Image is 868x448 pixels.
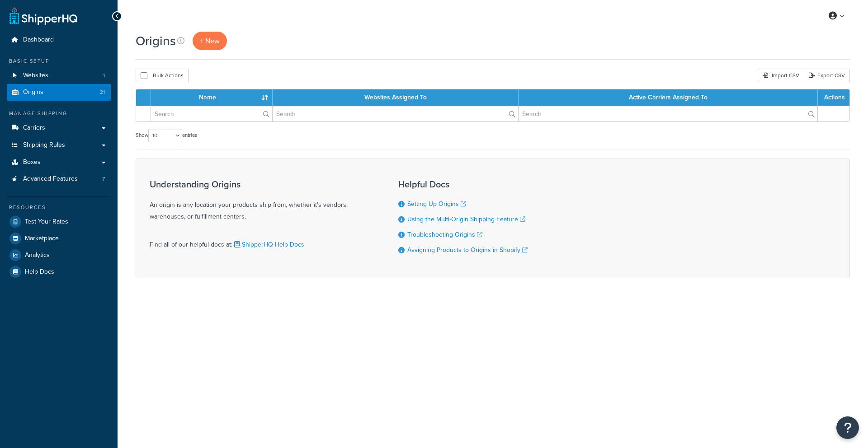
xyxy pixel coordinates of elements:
[407,215,525,224] a: Using the Multi-Origin Shipping Feature
[7,120,111,136] a: Carriers
[23,36,54,44] span: Dashboard
[100,89,105,96] span: 21
[9,7,77,25] a: ShipperHQ Home
[7,171,111,187] a: Advanced Features 7
[7,84,111,101] li: Origins
[7,67,111,84] a: Websites 1
[7,214,111,230] a: Test Your Rates
[23,159,41,166] span: Boxes
[23,141,65,149] span: Shipping Rules
[136,129,197,142] label: Show entries
[151,106,272,121] input: Search
[804,69,850,82] a: Export CSV
[151,89,273,106] th: Name
[7,264,111,280] a: Help Docs
[407,230,482,239] a: Troubleshooting Origins
[818,89,849,106] th: Actions
[103,72,105,79] span: 1
[398,179,528,189] h3: Helpful Docs
[7,171,111,187] li: Advanced Features
[7,110,111,117] div: Manage Shipping
[7,230,111,247] a: Marketplace
[836,416,859,439] button: Open Resource Center
[7,154,111,171] a: Boxes
[7,204,111,211] div: Resources
[23,72,48,79] span: Websites
[407,245,528,255] a: Assigning Products to Origins in Shopify
[25,218,68,226] span: Test Your Rates
[25,268,54,276] span: Help Docs
[23,89,43,96] span: Origins
[25,235,59,243] span: Marketplace
[519,89,818,106] th: Active Carriers Assigned To
[136,69,189,82] button: Bulk Actions
[150,179,376,189] h3: Understanding Origins
[25,252,50,259] span: Analytics
[23,175,78,183] span: Advanced Features
[519,106,817,121] input: Search
[232,240,304,249] a: ShipperHQ Help Docs
[7,67,111,84] li: Websites
[23,124,45,132] span: Carriers
[758,69,804,82] div: Import CSV
[7,247,111,263] a: Analytics
[102,175,105,183] span: 7
[7,32,111,48] a: Dashboard
[7,84,111,101] a: Origins 21
[7,57,111,65] div: Basic Setup
[150,179,376,223] div: An origin is any location your products ship from, whether it's vendors, warehouses, or fulfillme...
[136,32,176,50] h1: Origins
[150,232,376,251] div: Find all of our helpful docs at:
[148,129,182,142] select: Showentries
[200,36,220,46] span: + New
[273,89,519,106] th: Websites Assigned To
[407,199,466,209] a: Setting Up Origins
[273,106,518,121] input: Search
[193,32,227,50] a: + New
[7,137,111,154] a: Shipping Rules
